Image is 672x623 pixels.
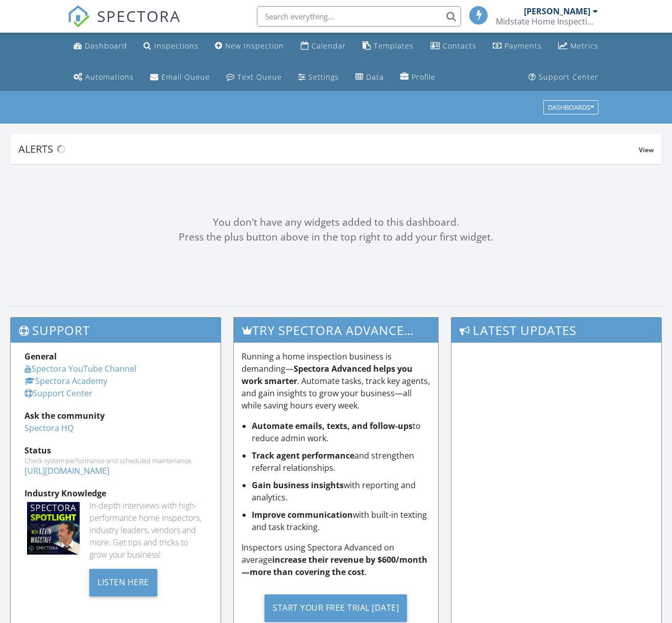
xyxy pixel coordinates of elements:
div: Calendar [311,41,346,51]
li: to reduce admin work. [252,420,430,444]
a: Support Center [25,388,92,399]
strong: Improve communication [252,509,353,520]
a: Company Profile [396,68,440,87]
a: Listen Here [89,576,157,587]
div: Inspections [154,41,199,51]
div: Midstate Home Inspections LLC [496,16,598,27]
div: Templates [374,41,414,51]
a: Automations (Basic) [69,68,138,87]
strong: increase their revenue by $600/month—more than covering the cost [242,554,427,578]
div: In-depth interviews with high-performance home inspectors, industry leaders, vendors and more. Ge... [89,499,207,561]
a: Contacts [426,37,481,56]
a: Calendar [297,37,350,56]
div: Press the plus button above in the top right to add your first widget. [10,230,662,245]
a: Data [351,68,388,87]
strong: Automate emails, texts, and follow-ups [252,420,413,432]
div: Industry Knowledge [25,487,207,499]
h3: Try spectora advanced [DATE] [234,318,438,343]
a: [URL][DOMAIN_NAME] [25,465,109,476]
p: Inspectors using Spectora Advanced on average . [242,541,430,578]
div: Payments [505,41,542,51]
div: Dashboard [85,41,127,51]
a: Email Queue [146,68,214,87]
a: Support Center [524,68,603,87]
div: Dashboards [548,104,594,111]
div: Contacts [443,41,476,51]
p: Running a home inspection business is demanding— . Automate tasks, track key agents, and gain ins... [242,350,430,412]
div: Support Center [539,72,598,82]
a: New Inspection [211,37,288,56]
li: with built-in texting and task tracking. [252,509,430,533]
div: Listen Here [89,569,157,596]
a: Dashboard [69,37,131,56]
div: Status [25,444,207,457]
div: New Inspection [225,41,284,51]
img: The Best Home Inspection Software - Spectora [67,5,90,28]
div: Check system performance and scheduled maintenance. [25,457,207,465]
a: Spectora HQ [25,422,74,434]
div: Metrics [570,41,598,51]
div: Start Your Free Trial [DATE] [265,594,407,622]
span: View [639,146,654,154]
li: and strengthen referral relationships. [252,449,430,474]
strong: General [25,351,57,362]
span: SPECTORA [97,5,181,27]
a: Settings [294,68,343,87]
a: SPECTORA [67,14,181,35]
strong: Spectora Advanced helps you work smarter [242,363,413,387]
div: Text Queue [237,72,282,82]
a: Text Queue [222,68,286,87]
div: Settings [308,72,339,82]
img: Spectoraspolightmain [27,502,80,555]
a: Templates [358,37,418,56]
div: Ask the community [25,410,207,422]
a: Spectora Academy [25,375,107,387]
a: Metrics [554,37,603,56]
a: Inspections [139,37,203,56]
div: [PERSON_NAME] [524,6,590,16]
input: Search everything... [257,6,461,27]
a: Spectora YouTube Channel [25,363,136,374]
div: Automations [85,72,134,82]
strong: Gain business insights [252,480,344,491]
div: Email Queue [161,72,210,82]
div: Profile [412,72,436,82]
button: Dashboards [543,101,598,115]
li: with reporting and analytics. [252,479,430,504]
strong: Track agent performance [252,450,354,461]
div: Data [366,72,384,82]
h3: Support [11,318,221,343]
div: Alerts [18,142,639,156]
a: Payments [489,37,546,56]
h3: Latest Updates [451,318,661,343]
div: You don't have any widgets added to this dashboard. [10,215,662,230]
